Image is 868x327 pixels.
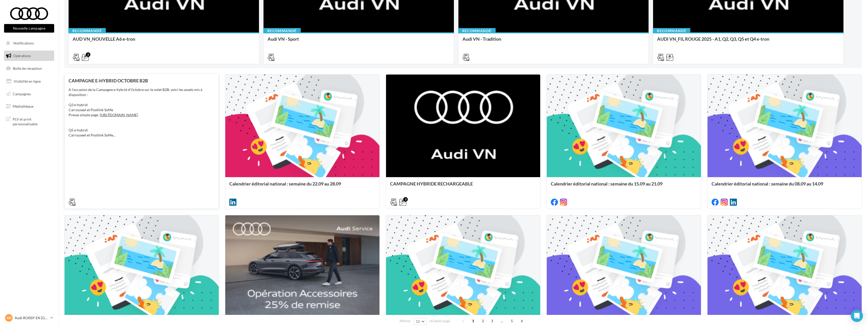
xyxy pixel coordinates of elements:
button: Notifications [3,38,53,49]
span: 1 [469,317,477,325]
a: Médiathèque [3,101,55,112]
div: Recommandé [653,28,690,34]
div: Calendrier éditorial national : semaine du 22.09 au 28.09 [229,181,375,191]
a: [URL][DOMAIN_NAME] [100,113,138,117]
div: Audi VN - Tradition [462,36,645,46]
div: AUDI VN_FIL ROUGE 2025 - A1, Q2, Q3, Q5 et Q4 e-tron [657,36,839,46]
a: Campagnes [3,89,55,99]
a: Boîte de réception [3,63,55,74]
div: CAMPAGNE E-HYBRID OCTOBRE B2B [69,78,215,83]
div: 2 [86,52,90,57]
div: 3 [403,197,408,202]
span: AR [7,315,11,320]
div: Calendrier éditorial national : semaine du 08.09 au 14.09 [712,181,858,191]
span: 5 [508,317,516,325]
button: Nouvelle campagne [4,24,54,33]
span: Campagnes [13,91,31,96]
div: Audi VN - Sport [268,36,450,46]
span: 2 [479,317,487,325]
span: PLV et print personnalisable [13,116,52,127]
div: AUD VN_NOUVELLE A6 e-tron [73,36,255,46]
span: Visibilité en ligne [14,79,41,83]
div: Recommandé [68,28,106,34]
span: Médiathèque [13,104,33,108]
span: Boîte de réception [13,66,42,71]
span: Notifications [13,41,34,45]
a: PLV et print personnalisable [3,114,55,129]
div: Calendrier éditorial national : semaine du 15.09 au 21.09 [551,181,697,191]
span: 12 [416,319,420,323]
a: Visibilité en ligne [3,76,55,87]
span: Opérations [13,54,31,58]
a: Opérations [3,51,55,61]
span: ... [498,317,506,325]
p: Audi ROISSY EN [GEOGRAPHIC_DATA] [15,315,48,320]
a: AR Audi ROISSY EN [GEOGRAPHIC_DATA] [4,313,54,323]
span: résultats/page [429,319,450,323]
div: A l'occasion de la Campagne e-hybrid d'Octobre sur le volet B2B, voici les assets mis à dispositi... [69,87,215,138]
div: Recommandé [458,28,496,34]
button: 12 [414,318,427,325]
div: CAMPAGNE HYBRIDE RECHARGEABLE [390,181,536,191]
div: Recommandé [263,28,301,34]
span: 3 [488,317,496,325]
div: Open Intercom Messenger [851,310,863,322]
span: Afficher [399,319,411,323]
